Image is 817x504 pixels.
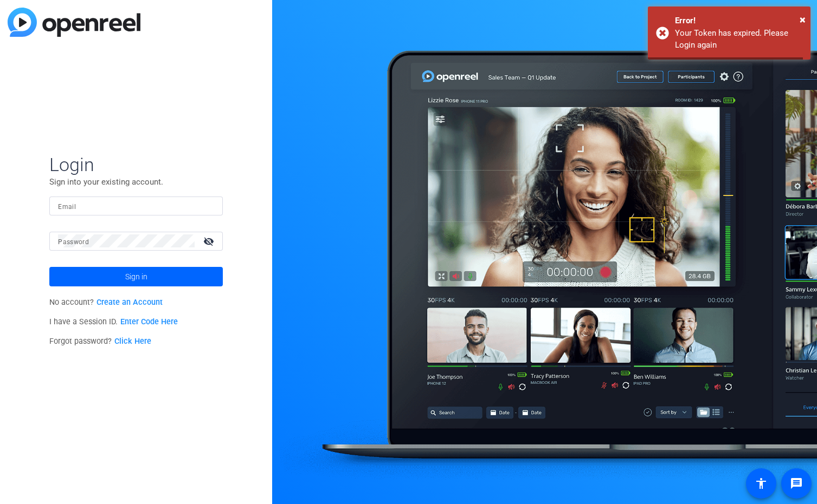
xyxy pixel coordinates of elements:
mat-icon: message [790,477,803,490]
span: No account? [49,298,163,307]
input: Enter Email Address [58,199,214,212]
div: Your Token has expired. Please Login again [675,27,802,51]
span: Sign in [125,263,147,290]
a: Create an Account [97,298,163,307]
button: Sign in [49,267,223,286]
p: Sign into your existing account. [49,176,223,188]
a: Enter Code Here [120,317,178,326]
span: × [800,13,806,26]
a: Click Here [114,337,151,346]
mat-label: Email [58,203,76,211]
mat-icon: accessibility [755,477,768,490]
div: Error! [675,15,802,27]
span: Login [49,153,223,176]
img: blue-gradient.svg [8,8,140,37]
button: Close [800,11,806,28]
mat-icon: visibility_off [197,233,223,249]
span: Forgot password? [49,337,151,346]
span: I have a Session ID. [49,317,178,326]
mat-label: Password [58,238,89,246]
